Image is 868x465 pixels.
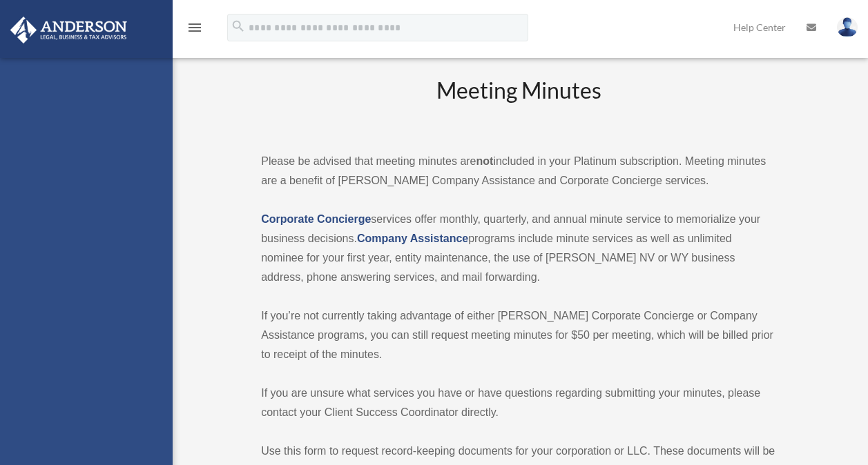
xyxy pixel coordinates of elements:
a: menu [186,24,203,36]
a: Corporate Concierge [261,213,371,225]
img: Anderson Advisors Platinum Portal [6,17,131,43]
p: Please be advised that meeting minutes are included in your Platinum subscription. Meeting minute... [261,152,776,190]
img: User Pic [837,17,858,37]
p: If you’re not currently taking advantage of either [PERSON_NAME] Corporate Concierge or Company A... [261,306,776,364]
p: If you are unsure what services you have or have questions regarding submitting your minutes, ple... [261,384,776,422]
a: Company Assistance [357,232,468,244]
p: services offer monthly, quarterly, and annual minute service to memorialize your business decisio... [261,210,776,287]
i: search [231,19,246,34]
strong: not [476,155,494,167]
h2: Meeting Minutes [261,75,776,132]
i: menu [186,19,203,36]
